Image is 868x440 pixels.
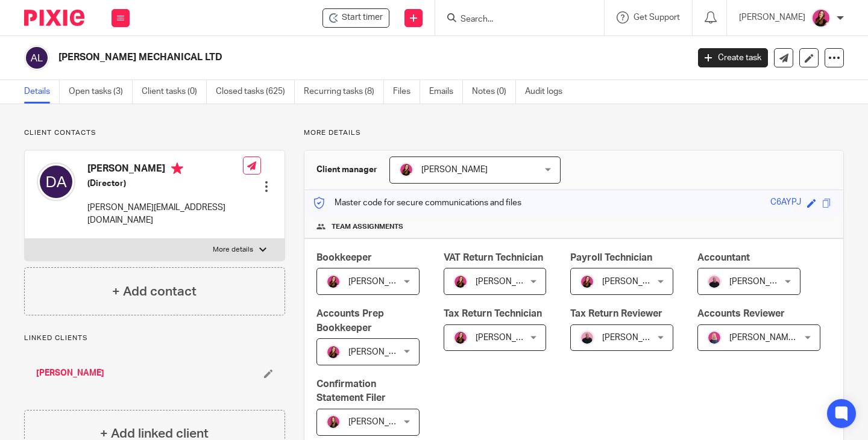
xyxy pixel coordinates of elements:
[421,166,488,174] span: [PERSON_NAME]
[444,309,542,318] span: Tax Return Technician
[326,415,341,429] img: 17.png
[36,367,104,379] a: [PERSON_NAME]
[770,196,801,210] div: C6AYPJ
[342,11,383,24] span: Start timer
[304,80,384,104] a: Recurring tasks (8)
[697,309,785,318] span: Accounts Reviewer
[570,253,652,262] span: Payroll Technician
[602,333,668,342] span: [PERSON_NAME]
[87,178,243,190] h5: (Director)
[58,51,556,64] h2: [PERSON_NAME] MECHANICAL LTD
[476,277,542,286] span: [PERSON_NAME]
[326,345,341,359] img: 21.png
[24,333,285,343] p: Linked clients
[472,80,516,104] a: Notes (0)
[322,8,389,28] div: ALLAN MECHANICAL LTD
[634,13,680,22] span: Get Support
[570,309,662,318] span: Tax Return Reviewer
[697,253,750,262] span: Accountant
[316,253,372,262] span: Bookkeeper
[729,333,820,342] span: [PERSON_NAME] FCCA
[216,80,295,104] a: Closed tasks (625)
[24,45,49,70] img: svg%3E
[393,80,420,104] a: Files
[580,274,594,289] img: 21.png
[87,202,243,226] p: [PERSON_NAME][EMAIL_ADDRESS][DOMAIN_NAME]
[142,80,207,104] a: Client tasks (0)
[399,163,414,177] img: 21.png
[304,128,844,138] p: More details
[707,274,722,289] img: Bio%20-%20Kemi%20.png
[316,379,386,403] span: Confirmation Statement Filer
[348,418,415,426] span: [PERSON_NAME]
[213,245,253,255] p: More details
[459,14,568,25] input: Search
[316,309,384,332] span: Accounts Prep Bookkeeper
[326,274,341,289] img: 21.png
[429,80,463,104] a: Emails
[348,348,415,356] span: [PERSON_NAME]
[729,277,796,286] span: [PERSON_NAME]
[453,330,468,345] img: 21.png
[313,197,521,209] p: Master code for secure communications and files
[112,282,197,301] h4: + Add contact
[525,80,571,104] a: Audit logs
[453,274,468,289] img: 21.png
[739,11,805,23] p: [PERSON_NAME]
[698,48,768,67] a: Create task
[316,164,377,176] h3: Client manager
[811,8,831,28] img: 21.png
[444,253,543,262] span: VAT Return Technician
[580,330,594,345] img: Bio%20-%20Kemi%20.png
[348,277,415,286] span: [PERSON_NAME]
[171,163,183,175] i: Primary
[24,10,84,26] img: Pixie
[24,80,60,104] a: Details
[87,163,243,178] h4: [PERSON_NAME]
[602,277,668,286] span: [PERSON_NAME]
[476,333,542,342] span: [PERSON_NAME]
[69,80,133,104] a: Open tasks (3)
[332,222,403,232] span: Team assignments
[24,128,285,138] p: Client contacts
[37,163,75,201] img: svg%3E
[707,330,722,345] img: Cheryl%20Sharp%20FCCA.png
